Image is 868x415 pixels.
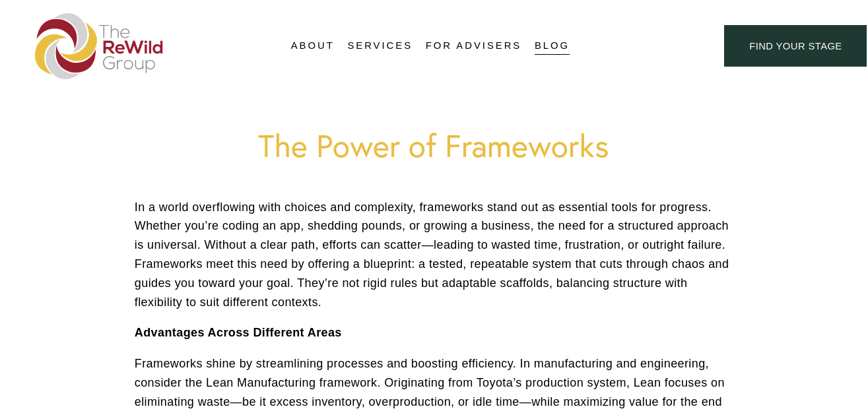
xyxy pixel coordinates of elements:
h1: The Power of Frameworks [135,127,733,164]
a: For Advisers [426,36,521,56]
span: Services [347,37,413,55]
strong: Advantages Across Different Areas [135,326,342,339]
p: In a world overflowing with choices and complexity, frameworks stand out as essential tools for p... [135,198,733,312]
a: find your stage [724,25,867,67]
a: Blog [535,36,570,56]
a: folder dropdown [291,36,335,56]
span: About [291,37,335,55]
img: The ReWild Group [35,13,164,79]
a: folder dropdown [347,36,413,56]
